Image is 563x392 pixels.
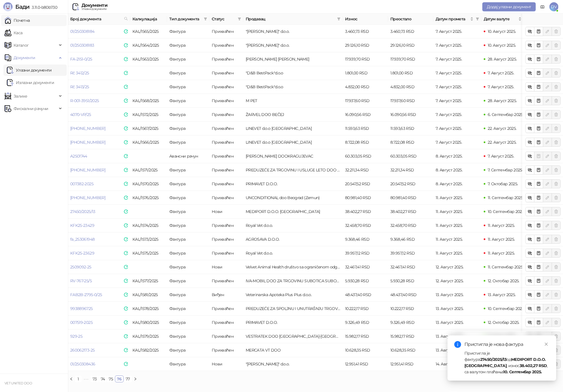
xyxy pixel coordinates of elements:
td: Фактура [167,343,209,357]
li: 73 [91,376,99,382]
td: AGROSAVA D.O.O. [243,232,343,246]
span: 22. Август 2025. [488,126,517,131]
span: info-circle [454,341,461,348]
td: 8.722,08 RSD [388,135,433,149]
span: Бади [15,3,29,10]
td: 7. Август 2025. [433,94,481,108]
td: 11. Август 2025. [433,219,481,232]
td: 12. Август 2025. [433,274,481,288]
span: 11. Август 2025. [488,251,515,256]
td: 38.402,27 RSD [388,205,433,219]
td: M PET [243,94,343,108]
td: Фактура [167,52,209,66]
a: [PHONE_NUMBER] [70,167,105,173]
td: Прихваћен [209,25,243,38]
td: 48.437,40 RSD [388,288,433,302]
td: Фактура [167,329,209,343]
td: KAL/1571/2025 [130,163,167,177]
li: 76 [115,376,124,382]
td: 5.930,28 RSD [388,274,433,288]
span: 11. Август 2025. [488,223,515,228]
td: Нови [209,205,243,219]
span: filter [337,17,341,21]
td: Прихваћен [209,149,243,163]
td: Фактура [167,177,209,191]
td: Фактура [167,219,209,232]
li: 74 [99,376,107,382]
span: 12. Октобар 2025. [488,320,519,325]
td: 60.303,05 RSD [343,149,388,163]
td: Фактура [167,246,209,260]
td: Нови [209,260,243,274]
li: 75 [107,376,115,382]
span: Статус [212,16,236,22]
td: Прихваћен [209,316,243,329]
img: e-Faktura [124,265,128,269]
td: 17.939,70 RSD [343,52,388,66]
td: KAL/1564/2025 [130,38,167,52]
td: 9.326,49 RSD [343,316,388,329]
a: 01/250308183 [70,43,94,48]
td: 7. Август 2025. [433,66,481,80]
span: 13. Август 2025. [488,292,516,297]
img: e-Faktura [124,57,128,61]
td: Фактура [167,302,209,316]
td: Фактура [167,316,209,329]
td: SUNCE MARINKOVIC DOOKRAGUJEVAC [243,149,343,163]
a: KFK25-23629 [70,251,94,256]
td: 20.547,52 RSD [343,177,388,191]
td: 13. Август 2025. [433,343,481,357]
button: right [132,376,139,382]
span: 11. Август 2025. [488,237,515,242]
td: Фактура [167,260,209,274]
td: 17.937,60 RSD [388,94,433,108]
td: Veterinarska Apoteka Plus Plus d.o.o. [243,288,343,302]
td: 39.957,12 RSD [343,246,388,260]
button: Додај улазни документ [482,2,536,11]
td: KAL/1575/2025 [130,246,167,260]
span: 28. Август 2025. [488,98,517,103]
a: 01/250308436 [70,361,95,367]
td: 15.982,17 RSD [343,329,388,343]
span: right [134,377,137,381]
td: VESTRATEK DOO BEOGRAD-NOVI BEOGRAD [243,329,343,343]
a: 27450/2025/13 [70,209,95,214]
img: Ulazni dokumenti [72,3,79,10]
span: 7. Октобар 2025. [488,181,518,186]
td: 29.126,10 RSD [343,38,388,52]
td: 11. Август 2025. [433,232,481,246]
li: Претходних 5 Страна [82,376,91,382]
td: "D&B BestPack"d.o.o [243,80,343,94]
td: Фактура [167,288,209,302]
td: Velvet Animal Health društvo sa ograničenom odgovornošću za promet i usluge Beograd [243,260,343,274]
td: 11. Август 2025. [433,191,481,205]
td: PRIMAVET D.O.O. [243,177,343,191]
td: 3.460,73 RSD [343,25,388,38]
td: Фактура [167,191,209,205]
img: e-Faktura [124,320,128,324]
td: Прихваћен [209,343,243,357]
td: Виђен [209,288,243,302]
td: 7. Август 2025. [433,135,481,149]
td: 7. Август 2025. [433,25,481,38]
td: 9.326,49 RSD [388,316,433,329]
span: Продавац [246,16,335,22]
td: 10.222,17 RSD [343,302,388,316]
td: Фактура [167,66,209,80]
img: e-Faktura [124,223,128,227]
td: UNCONDITIONAL doo Beograd (Zemun) [243,191,343,205]
a: 77 [124,376,132,382]
img: e-Faktura [124,43,128,47]
td: PRIMAVET D.O.O. [243,316,343,329]
img: e-Faktura [124,154,128,158]
td: KAL/1576/2025 [130,191,167,205]
img: e-Faktura [124,237,128,241]
img: Logo [3,2,12,11]
span: Датум валуте [484,16,517,22]
td: Авансни рачун [167,149,209,163]
span: 11. Септембар 2025. [488,264,524,270]
span: 11. Септембар 2025. [488,195,524,200]
a: 75 [107,376,115,382]
td: KAL/1577/2025 [130,274,167,288]
span: 7. Август 2025. [488,84,514,89]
